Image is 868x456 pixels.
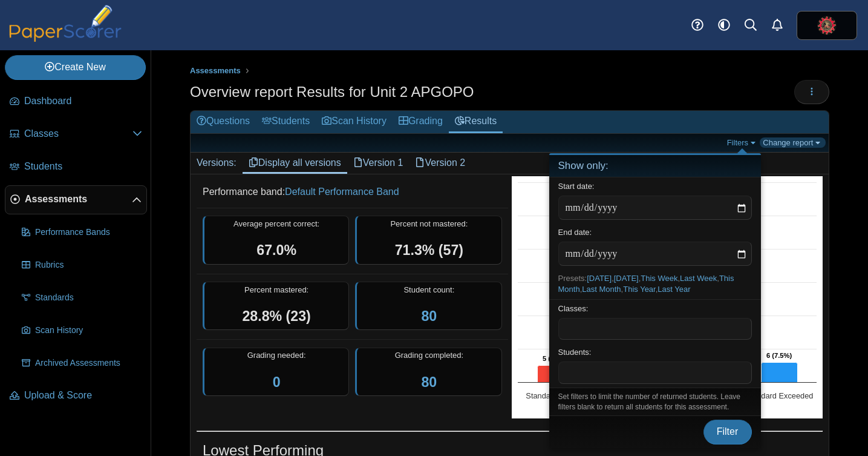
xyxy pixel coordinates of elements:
[5,87,147,116] a: Dashboard
[761,362,797,382] path: Standard Exceeded, 6. Overall Assessment Performance.
[724,137,761,148] a: Filters
[187,64,244,79] a: Assessments
[558,304,589,313] label: Classes:
[526,391,584,409] text: Standard Not Yet Met
[35,226,142,239] span: Performance Bands
[24,94,142,108] span: Dashboard
[658,285,690,294] a: Last Year
[797,11,857,40] a: ps.BdVRPPpVVw2VGlwN
[558,182,595,191] label: Start date:
[190,82,474,102] h1: Overview report Results for Unit 2 APGOPO
[5,153,147,182] a: Students
[512,176,823,418] svg: Interactive chart
[17,218,147,247] a: Performance Bands
[203,348,349,397] div: Grading needed:
[355,216,501,265] div: Percent not mastered:
[558,348,592,357] label: Students:
[421,308,437,324] a: 80
[242,308,310,324] span: 28.8% (23)
[449,111,503,133] a: Results
[623,285,656,294] a: This Year
[558,362,752,383] tags: ​
[316,111,393,133] a: Scan History
[5,5,126,42] img: PaperScorer
[24,389,142,402] span: Upload & Score
[537,365,573,382] path: Standard Not Yet Met, 5. Overall Assessment Performance.
[549,155,761,177] h4: Show only:
[542,355,568,362] text: 5 (6.3%)
[191,153,243,173] div: Versions:
[35,325,142,337] span: Scan History
[5,185,147,214] a: Assessments
[17,349,147,378] a: Archived Assessments
[355,348,501,397] div: Grading completed:
[243,153,347,173] a: Display all versions
[35,357,142,369] span: Archived Assessments
[285,187,399,197] a: Default Performance Band
[17,316,147,345] a: Scan History
[35,292,142,304] span: Standards
[421,374,437,390] a: 80
[190,66,241,75] span: Assessments
[395,242,463,258] span: 71.3% (57)
[745,391,813,400] text: Standard Exceeded
[641,274,677,283] a: This Week
[347,153,410,173] a: Version 1
[409,153,471,173] a: Version 2
[587,274,612,283] a: [DATE]
[703,420,752,444] button: Filter
[24,160,142,173] span: Students
[17,283,147,312] a: Standards
[582,285,621,294] a: Last Month
[5,55,146,79] a: Create New
[512,176,823,418] div: Chart. Highcharts interactive chart.
[680,274,717,283] a: Last Week
[256,111,316,133] a: Students
[817,16,837,35] span: Kyle Kleiman
[766,352,792,359] text: 6 (7.5%)
[203,216,349,265] div: Average percent correct:
[35,259,142,271] span: Rubrics
[558,274,734,294] span: Presets: , , , , , , ,
[614,274,639,283] a: [DATE]
[355,282,501,331] div: Student count:
[17,251,147,280] a: Rubrics
[24,127,132,140] span: Classes
[558,228,592,237] label: End date:
[197,176,508,208] dd: Performance band:
[5,33,126,44] a: PaperScorer
[558,318,752,340] tags: ​
[203,282,349,331] div: Percent mastered:
[764,12,791,39] a: Alerts
[549,388,761,416] div: Set filters to limit the number of returned students. Leave filters blank to return all students ...
[256,242,296,258] span: 67.0%
[817,16,837,35] img: ps.BdVRPPpVVw2VGlwN
[25,193,132,206] span: Assessments
[5,120,147,149] a: Classes
[191,111,256,133] a: Questions
[5,382,147,411] a: Upload & Score
[273,374,281,390] a: 0
[717,426,739,437] span: Filter
[393,111,449,133] a: Grading
[760,137,826,148] a: Change report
